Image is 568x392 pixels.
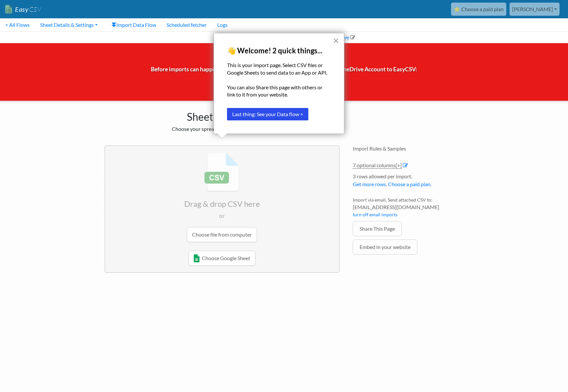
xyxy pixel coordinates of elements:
[5,3,41,16] a: EasyCSV
[227,108,308,120] button: Last thing: See your Data flow >
[35,18,103,31] a: Sheet Details & Settings
[161,18,212,31] a: Scheduled fetcher
[151,53,417,88] span: 👋 Required Before imports can happen to OneDrive. You must connect your Microsoft OneDrive Accoun...
[353,145,464,151] h4: Import Rules & Samples
[227,46,331,55] p: 👋 Welcome! 2 quick things...
[227,84,331,98] p: You can also Share this page with others or link to it from your website.
[333,35,339,46] button: Close
[227,62,331,76] p: This is your import page. Select CSV files or Google Sheets to send data to an App or API.
[28,5,41,13] span: CSV
[212,18,233,31] a: Logs
[353,162,402,169] a: 7 optional columns[+]
[105,107,340,123] h1: Sheet Import
[510,3,560,16] a: [PERSON_NAME]
[213,34,259,40] a: Microsoft OneDrive
[353,196,464,221] li: Import via email. Send attached CSV to:
[353,212,398,217] a: turn off email imports
[451,3,506,16] a: ⭐ Choose a paid plan
[353,181,431,187] a: Get more rows. Choose a paid plan.
[353,203,464,211] span: [EMAIL_ADDRESS][DOMAIN_NAME]
[353,172,464,191] li: 3 rows allowed per import.
[535,359,560,384] iframe: Drift Widget Chat Controller
[105,126,340,132] h2: Choose your spreadsheet below to import.
[396,162,402,168] span: [+]
[353,221,402,236] a: Share This Page
[106,18,161,31] a: Import Data Flow
[353,240,417,255] a: Embed in your website
[188,251,255,266] a: Choose Google Sheet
